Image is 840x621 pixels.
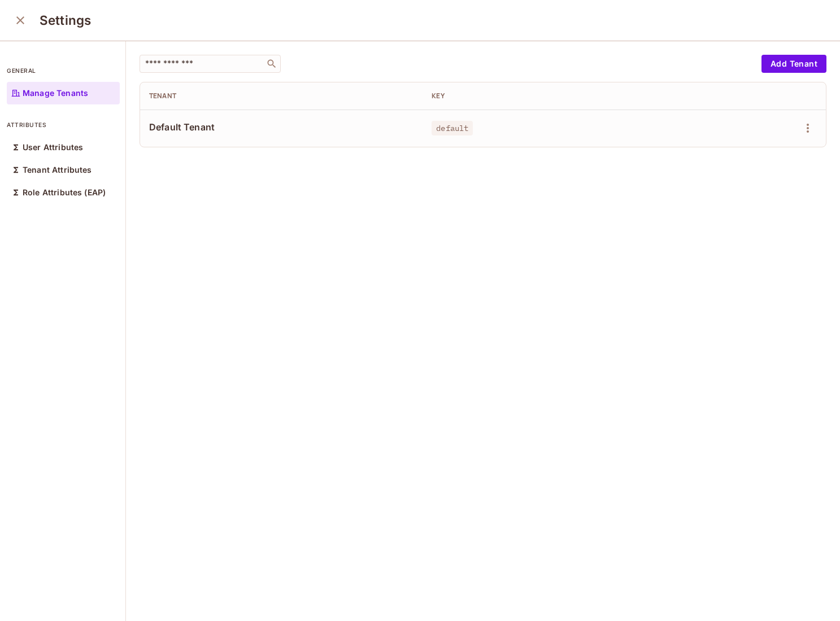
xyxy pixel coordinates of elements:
h3: Settings [40,12,91,28]
p: Role Attributes (EAP) [23,188,106,197]
p: Manage Tenants [23,89,88,98]
div: Key [432,91,696,100]
button: Add Tenant [761,55,826,73]
p: attributes [7,120,120,129]
p: User Attributes [23,143,83,152]
span: Default Tenant [149,121,414,133]
button: close [9,9,32,32]
p: general [7,66,120,75]
div: Tenant [149,91,414,100]
p: Tenant Attributes [23,165,92,174]
span: default [432,121,473,135]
